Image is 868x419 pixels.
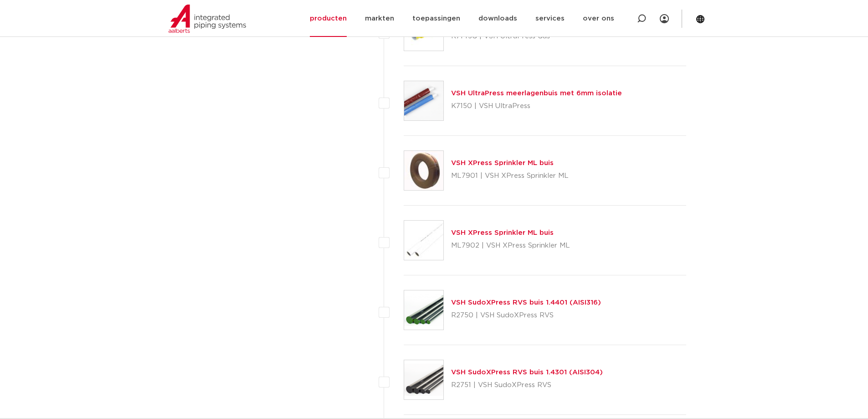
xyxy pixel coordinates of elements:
[404,81,443,120] img: Thumbnail for VSH UltraPress meerlagenbuis met 6mm isolatie
[451,308,601,323] p: R2750 | VSH SudoXPress RVS
[404,360,443,399] img: Thumbnail for VSH SudoXPress RVS buis 1.4301 (AISI304)
[451,378,603,393] p: R2751 | VSH SudoXPress RVS
[451,369,603,376] a: VSH SudoXPress RVS buis 1.4301 (AISI304)
[404,151,443,190] img: Thumbnail for VSH XPress Sprinkler ML buis
[451,169,569,183] p: ML7901 | VSH XPress Sprinkler ML
[451,90,622,97] a: VSH UltraPress meerlagenbuis met 6mm isolatie
[451,99,622,114] p: K7150 | VSH UltraPress
[404,221,443,260] img: Thumbnail for VSH XPress Sprinkler ML buis
[451,238,570,253] p: ML7902 | VSH XPress Sprinkler ML
[451,160,554,166] a: VSH XPress Sprinkler ML buis
[451,299,601,306] a: VSH SudoXPress RVS buis 1.4401 (AISI316)
[451,229,554,236] a: VSH XPress Sprinkler ML buis
[404,290,443,330] img: Thumbnail for VSH SudoXPress RVS buis 1.4401 (AISI316)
